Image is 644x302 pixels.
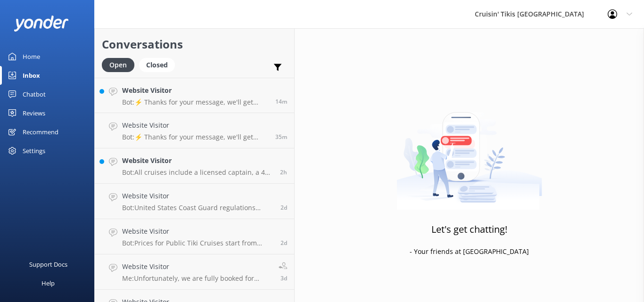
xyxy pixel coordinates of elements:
div: Home [23,47,40,66]
span: 02:28pm 15-Aug-2025 (UTC -04:00) America/New_York [281,274,287,282]
p: Bot: All cruises include a licensed captain, a 4 speaker Bluetooth sound system, plastic cups, sh... [122,168,273,177]
a: Website VisitorBot:⚡ Thanks for your message, we'll get back to you as soon as we can. You're als... [95,113,294,148]
h4: Website Visitor [122,261,272,272]
p: Me: Unfortunately, we are fully booked for [DATE]/tonight The only availability we have is an 8:0... [122,274,272,283]
p: Bot: Prices for Public Tiki Cruises start from $74.99 per person. For the most accurate pricing, ... [122,239,273,247]
a: Website VisitorBot:Prices for Public Tiki Cruises start from $74.99 per person. For the most accu... [95,219,294,254]
p: Bot: United States Coast Guard regulations allow only six charter customers on each Tiki boat. Ho... [122,204,273,212]
span: 05:30pm 15-Aug-2025 (UTC -04:00) America/New_York [281,239,287,247]
h4: Website Visitor [122,85,268,96]
div: Settings [23,141,45,160]
div: Support Docs [29,255,67,274]
p: Bot: ⚡ Thanks for your message, we'll get back to you as soon as we can. You're also welcome to k... [122,133,268,141]
span: 02:16pm 18-Aug-2025 (UTC -04:00) America/New_York [280,168,287,176]
span: 04:37pm 18-Aug-2025 (UTC -04:00) America/New_York [275,133,287,141]
div: Chatbot [23,85,46,104]
h3: Let's get chatting! [431,222,507,237]
a: Website VisitorBot:⚡ Thanks for your message, we'll get back to you as soon as we can. You're als... [95,78,294,113]
a: Website VisitorBot:United States Coast Guard regulations allow only six charter customers on each... [95,184,294,219]
div: Closed [139,58,175,72]
img: yonder-white-logo.png [14,16,68,31]
div: Help [41,274,55,293]
a: Website VisitorMe:Unfortunately, we are fully booked for [DATE]/tonight The only availability we ... [95,254,294,290]
img: artwork of a man stealing a conversation from at giant smartphone [396,92,542,210]
a: Closed [139,59,180,70]
h2: Conversations [102,35,287,53]
h4: Website Visitor [122,155,273,166]
p: - Your friends at [GEOGRAPHIC_DATA] [410,246,529,257]
div: Recommend [23,122,58,141]
h4: Website Visitor [122,120,268,131]
div: Open [102,58,134,72]
div: Inbox [23,66,40,85]
div: Reviews [23,104,45,122]
a: Open [102,59,139,70]
span: 01:47pm 16-Aug-2025 (UTC -04:00) America/New_York [281,204,287,212]
p: Bot: ⚡ Thanks for your message, we'll get back to you as soon as we can. You're also welcome to k... [122,98,268,106]
span: 04:58pm 18-Aug-2025 (UTC -04:00) America/New_York [275,98,287,106]
h4: Website Visitor [122,191,273,201]
h4: Website Visitor [122,226,273,237]
a: Website VisitorBot:All cruises include a licensed captain, a 4 speaker Bluetooth sound system, pl... [95,148,294,184]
